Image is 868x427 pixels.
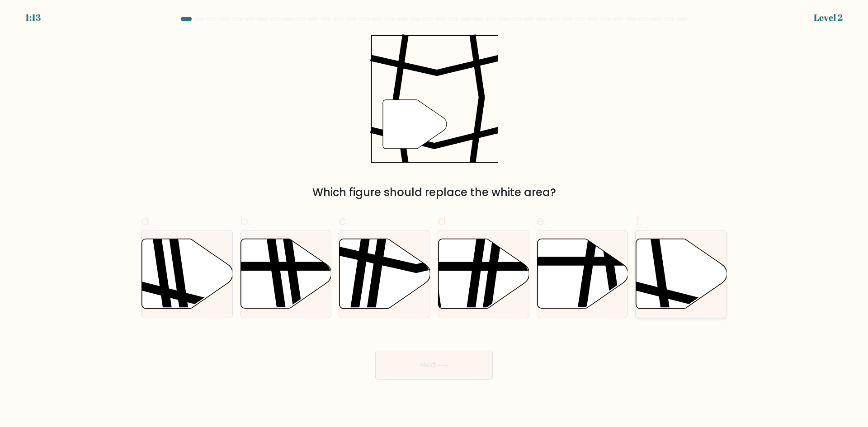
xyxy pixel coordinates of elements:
[339,212,349,230] span: c.
[375,351,493,380] button: Next
[635,212,642,230] span: f.
[146,184,722,201] div: Which figure should replace the white area?
[814,11,843,24] div: Level 2
[25,11,41,24] div: 1:13
[537,212,547,230] span: e.
[383,100,447,149] g: "
[141,212,152,230] span: a.
[240,212,251,230] span: b.
[438,212,448,230] span: d.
